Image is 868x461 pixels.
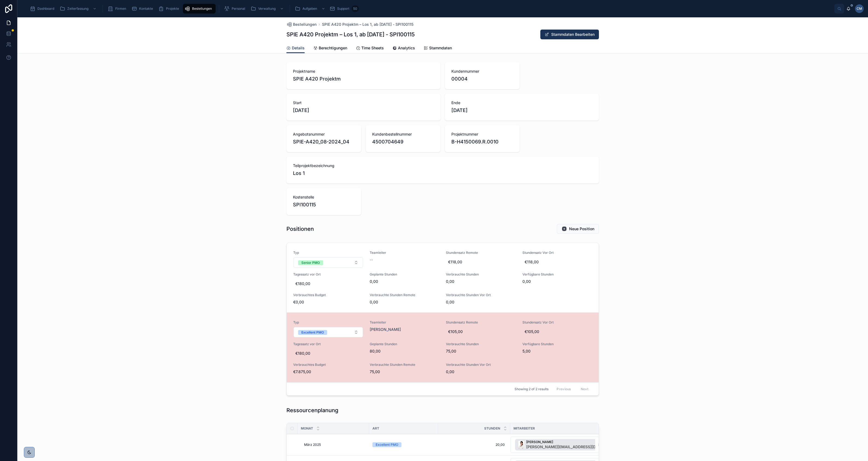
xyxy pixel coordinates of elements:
span: Projekte [166,7,179,11]
span: Bestellungen [293,22,317,27]
span: 0,00 [522,279,592,284]
div: 50 [352,5,359,12]
span: Kostenstelle [293,194,355,200]
a: Projekte [157,4,183,14]
span: Time Sheets [361,45,384,51]
div: Senior PMO [301,260,320,265]
button: Unselect 47 [515,439,621,450]
span: Showing 2 of 2 results [515,387,548,391]
span: Verbrauchte Stunden Vor Ort [446,293,516,297]
span: Zeiterfassung [67,7,88,11]
h1: Positionen [286,225,314,233]
span: Verfügbare Stunden [522,272,592,277]
a: Bestellungen [183,4,216,14]
span: Stundensatz Remote [446,320,516,325]
a: Support50 [328,4,360,14]
span: Bestellungen [192,7,212,11]
span: Firmen [115,7,126,11]
span: 80,00 [370,348,440,354]
div: Excellent PMO [301,330,324,335]
span: Geplante Stunden [370,272,440,277]
span: 0,00 [370,279,440,284]
span: Tagessatz vor Ort [293,272,363,277]
span: Geplante Stunden [370,342,440,346]
span: Verbrauchtes Budget [293,293,363,297]
span: Ende [451,100,592,105]
span: Teamleiter [370,320,440,325]
span: Verwaltung [258,7,276,11]
span: Stammdaten [429,45,452,51]
span: Berechtigungen [319,45,347,51]
span: Teilprojektbezeichnung [293,163,592,168]
a: Stammdaten [424,43,452,54]
span: Mitarbeiter [513,426,535,431]
div: Excellent PMO [376,442,398,447]
span: [DATE] [451,107,592,114]
span: Stunden [484,426,500,431]
a: 20,00 [441,440,507,449]
span: Verfügbare Stunden [522,342,592,346]
span: Verbrauchte Stunden Vor Ort [446,363,516,367]
a: [PERSON_NAME] [370,327,401,332]
span: Support [337,7,349,11]
span: 0,00 [446,279,516,284]
a: Select Button [510,436,607,453]
span: 5,00 [522,348,592,354]
button: Select Button [293,327,363,337]
span: €118,00 [525,259,590,265]
button: Stammdaten Bearbeiten [540,30,599,39]
span: 00004 [451,75,513,83]
h1: SPIE A420 Projektm – Los 1, ab [DATE] - SPI100115 [286,31,415,38]
span: 75,00 [370,369,440,374]
span: 4500704649 [372,138,434,146]
a: Excellent PMO [372,442,435,447]
span: Kundenbestellnummer [372,132,434,137]
span: Neue Position [569,226,594,232]
button: Neue Position [557,224,599,234]
span: Kontakte [139,7,153,11]
a: Dashboard [28,4,58,14]
span: Details [292,45,305,51]
a: Details [286,43,305,53]
span: Los 1 [293,169,592,177]
span: €118,00 [448,259,514,265]
span: Tagessatz vor Ort [293,342,363,346]
span: Kundennummer [451,69,513,74]
span: Stundensatz Vor Ort [522,320,592,325]
span: CM [857,7,862,11]
span: Verbrauchte Stunden Remote [370,363,440,367]
span: [PERSON_NAME][EMAIL_ADDRESS][DOMAIN_NAME] [526,444,613,450]
span: [DATE] [293,107,434,114]
span: Projektnummer [451,132,513,137]
span: Art [372,426,379,431]
span: Analytics [398,45,415,51]
a: SPIE A420 Projektm – Los 1, ab [DATE] - SPI100115 [322,22,413,27]
span: €180,00 [295,281,361,286]
span: €0,00 [293,299,363,305]
span: Stundensatz Vor Ort [522,251,592,255]
span: €180,00 [295,351,361,356]
button: Select Button [293,257,363,268]
span: Dashboard [37,7,54,11]
span: SPI100115 [293,201,316,209]
span: 20,00 [443,443,505,447]
span: 75,00 [446,348,516,354]
span: Teamleiter [370,251,440,255]
span: 0,00 [446,299,516,305]
span: 0,00 [446,369,516,374]
a: Personal [222,4,249,14]
a: Zeiterfassung [58,4,99,14]
a: Aufgaben [293,4,328,14]
span: Verbrauchte Stunden [446,272,516,277]
span: Verbrauchtes Budget [293,363,363,367]
span: Stundensatz Remote [446,251,516,255]
span: Projektname [293,69,434,74]
span: Aufgaben [302,7,317,11]
a: Time Sheets [356,43,384,54]
span: B-H4150069.R.0010 [451,138,513,146]
span: Monat [301,426,313,431]
a: Bestellungen [286,22,317,27]
button: Select Button [510,437,606,453]
span: €7.875,00 [293,369,363,374]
